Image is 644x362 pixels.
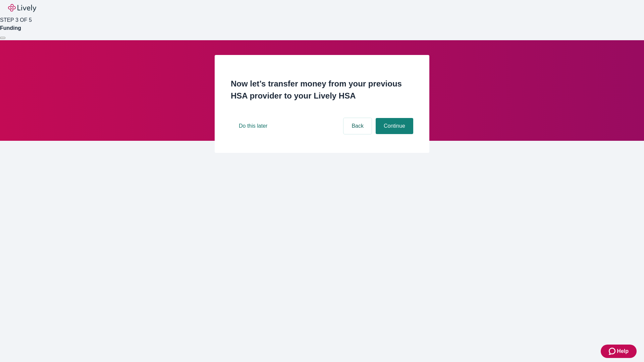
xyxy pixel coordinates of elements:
[231,118,275,134] button: Do this later
[376,118,413,134] button: Continue
[343,118,372,134] button: Back
[601,345,637,358] button: Zendesk support iconHelp
[609,347,617,355] svg: Zendesk support icon
[8,4,36,12] img: Lively
[231,78,413,102] h2: Now let’s transfer money from your previous HSA provider to your Lively HSA
[617,347,629,355] span: Help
